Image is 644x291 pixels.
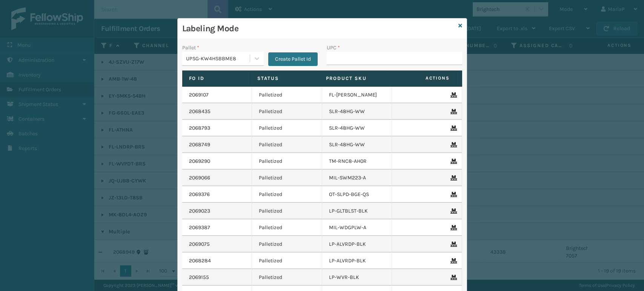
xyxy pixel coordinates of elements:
i: Remove From Pallet [450,126,455,131]
a: 2069376 [189,191,210,198]
i: Remove From Pallet [450,242,455,247]
td: TM-RNC8-AH0R [322,153,392,170]
td: OT-SLPD-BGE-QS [322,186,392,203]
td: LP-WVR-BLK [322,269,392,286]
a: 2069066 [189,174,210,182]
td: LP-ALVRDP-BLK [322,253,392,269]
a: 2069107 [189,91,209,99]
td: LP-ALVRDP-BLK [322,236,392,253]
i: Remove From Pallet [450,109,455,114]
i: Remove From Pallet [450,175,455,181]
h3: Labeling Mode [182,23,455,34]
label: Fo Id [189,75,244,82]
label: UPC [327,44,340,52]
a: 2069075 [189,240,210,248]
td: SLR-48HG-WW [322,120,392,136]
td: Palletized [252,219,322,236]
label: Product SKU [326,75,381,82]
td: Palletized [252,236,322,253]
td: Palletized [252,87,322,103]
td: FL-[PERSON_NAME] [322,87,392,103]
td: Palletized [252,136,322,153]
td: Palletized [252,269,322,286]
i: Remove From Pallet [450,258,455,263]
td: MIL-SWM223-A [322,170,392,186]
td: LP-GLTBLST-BLK [322,203,392,219]
a: 2069155 [189,274,209,281]
td: SLR-48HG-WW [322,136,392,153]
a: 2068435 [189,108,211,115]
i: Remove From Pallet [450,275,455,280]
td: Palletized [252,103,322,120]
td: Palletized [252,170,322,186]
label: Status [257,75,312,82]
a: 2068793 [189,124,210,132]
td: MIL-WDGPLW-A [322,219,392,236]
i: Remove From Pallet [450,92,455,98]
button: Create Pallet Id [268,52,318,66]
td: Palletized [252,203,322,219]
a: 2068749 [189,141,210,149]
a: 2069290 [189,158,210,165]
i: Remove From Pallet [450,225,455,230]
a: 2069387 [189,224,210,231]
i: Remove From Pallet [450,208,455,214]
i: Remove From Pallet [450,142,455,147]
a: 2069023 [189,207,210,215]
td: Palletized [252,153,322,170]
i: Remove From Pallet [450,159,455,164]
a: 2068284 [189,257,211,265]
i: Remove From Pallet [450,192,455,197]
span: Actions [390,72,454,84]
td: SLR-48HG-WW [322,103,392,120]
td: Palletized [252,120,322,136]
div: UPSG-KW4HSBBME8 [186,55,251,63]
td: Palletized [252,253,322,269]
label: Pallet [182,44,199,52]
td: Palletized [252,186,322,203]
